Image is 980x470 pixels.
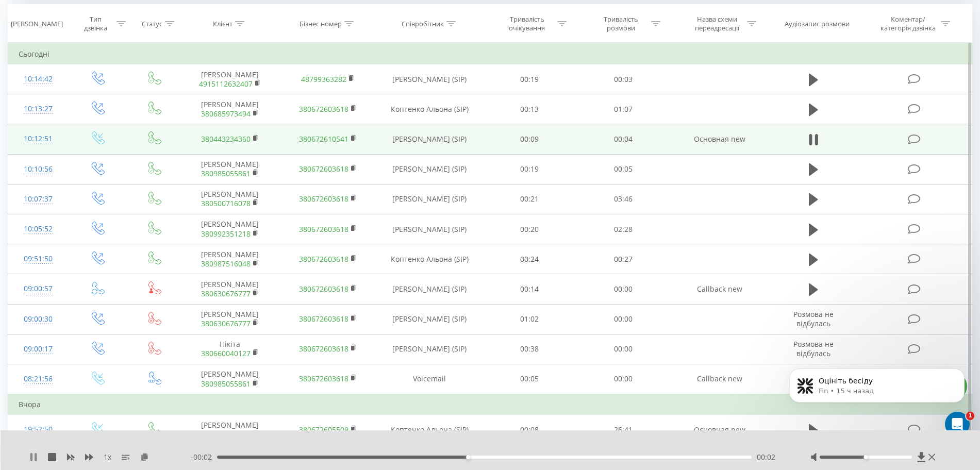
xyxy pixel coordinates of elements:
[689,15,744,32] div: Назва схеми переадресації
[299,194,348,204] a: 380672603618
[576,364,671,394] td: 00:00
[19,279,58,299] div: 09:00:57
[576,415,671,445] td: 26:41
[299,314,348,324] a: 380672603618
[377,415,482,445] td: Коптенко Альона (SIP)
[576,334,671,364] td: 00:00
[299,425,348,434] a: 380672605509
[483,184,577,214] td: 00:21
[19,369,58,389] div: 08:21:56
[299,224,348,234] a: 380672603618
[77,15,114,32] div: Тип дзвінка
[19,189,58,209] div: 10:07:37
[576,304,671,334] td: 00:00
[181,244,279,274] td: [PERSON_NAME]
[201,348,251,358] a: 380660040127
[19,99,58,119] div: 10:13:27
[201,318,251,328] a: 380630676777
[483,415,577,445] td: 00:08
[576,184,671,214] td: 03:46
[466,455,470,459] div: Accessibility label
[966,412,974,420] span: 1
[576,64,671,94] td: 00:03
[377,214,482,244] td: [PERSON_NAME] (SIP)
[213,20,232,28] div: Клієнт
[181,364,279,394] td: [PERSON_NAME]
[483,124,577,154] td: 00:09
[299,374,348,383] a: 380672603618
[483,94,577,124] td: 00:13
[299,284,348,294] a: 380672603618
[201,379,251,389] a: 380985055861
[201,109,251,119] a: 380685973494
[181,334,279,364] td: Нікіта
[785,20,850,28] div: Аудіозапис розмови
[199,79,253,89] a: 4915112632407
[104,452,111,462] span: 1 x
[8,44,972,64] td: Сьогодні
[576,124,671,154] td: 00:04
[671,415,769,445] td: Основная new
[793,339,834,358] span: Розмова не відбулась
[19,309,58,329] div: 09:00:30
[500,15,555,32] div: Тривалість очікування
[301,74,346,84] a: 48799363282
[300,20,342,28] div: Бізнес номер
[181,154,279,184] td: [PERSON_NAME]
[377,94,482,124] td: Коптенко Альона (SIP)
[377,184,482,214] td: [PERSON_NAME] (SIP)
[181,415,279,445] td: [PERSON_NAME]
[19,339,58,359] div: 09:00:17
[299,104,348,114] a: 380672603618
[945,412,970,437] iframe: Intercom live chat
[19,159,58,179] div: 10:10:56
[19,249,58,269] div: 09:51:50
[671,124,769,154] td: Основная new
[377,364,482,394] td: Voicemail
[8,394,972,415] td: Вчора
[299,134,348,144] a: 380672610541
[191,452,217,462] span: - 00:02
[377,244,482,274] td: Коптенко Альона (SIP)
[483,64,577,94] td: 00:19
[793,309,834,328] span: Розмова не відбулась
[483,334,577,364] td: 00:38
[864,455,868,459] div: Accessibility label
[576,94,671,124] td: 01:07
[11,20,63,28] div: [PERSON_NAME]
[483,154,577,184] td: 00:19
[402,20,444,28] div: Співробітник
[377,124,482,154] td: [PERSON_NAME] (SIP)
[201,429,251,439] a: 380986679900
[299,164,348,174] a: 380672603618
[201,229,251,239] a: 380992351218
[181,304,279,334] td: [PERSON_NAME]
[19,129,58,149] div: 10:12:51
[377,334,482,364] td: [PERSON_NAME] (SIP)
[483,304,577,334] td: 01:02
[299,254,348,264] a: 380672603618
[299,344,348,354] a: 380672603618
[593,15,649,32] div: Тривалість розмови
[201,198,251,208] a: 380500716078
[19,419,58,440] div: 19:52:50
[757,452,775,462] span: 00:02
[576,154,671,184] td: 00:05
[774,347,980,442] iframe: Intercom notifications сообщение
[19,69,58,89] div: 10:14:42
[142,20,162,28] div: Статус
[181,64,279,94] td: [PERSON_NAME]
[181,94,279,124] td: [PERSON_NAME]
[377,274,482,304] td: [PERSON_NAME] (SIP)
[181,184,279,214] td: [PERSON_NAME]
[181,274,279,304] td: [PERSON_NAME]
[576,274,671,304] td: 00:00
[377,304,482,334] td: [PERSON_NAME] (SIP)
[671,274,769,304] td: Callback new
[201,259,251,268] a: 380987516048
[19,219,58,239] div: 10:05:52
[201,289,251,298] a: 380630676777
